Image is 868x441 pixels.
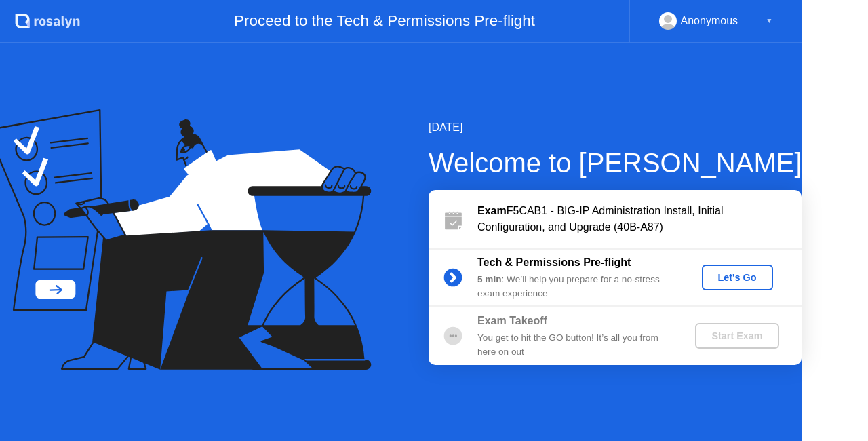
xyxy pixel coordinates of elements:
[477,205,507,216] b: Exam
[477,331,673,359] div: You get to hit the GO button! It’s all you from here on out
[429,142,802,183] div: Welcome to [PERSON_NAME]
[477,273,673,301] div: : We’ll help you prepare for a no-stress exam experience
[477,315,547,326] b: Exam Takeoff
[681,12,738,30] div: Anonymous
[695,323,778,349] button: Start Exam
[477,203,802,235] div: F5CAB1 - BIG-IP Administration Install, Initial Configuration, and Upgrade (40B-A87)
[429,119,802,136] div: [DATE]
[701,330,773,341] div: Start Exam
[477,256,631,268] b: Tech & Permissions Pre-flight
[707,272,768,283] div: Let's Go
[766,12,772,30] div: ▼
[702,265,773,290] button: Let's Go
[477,274,502,284] b: 5 min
